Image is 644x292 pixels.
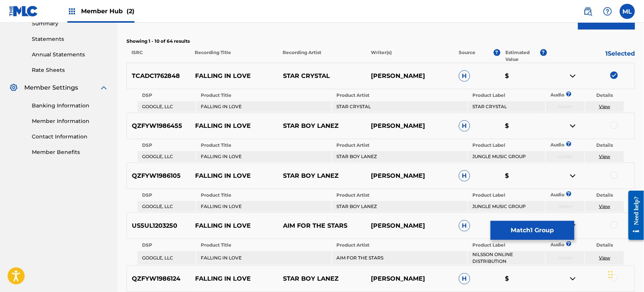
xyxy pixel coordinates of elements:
p: STAR BOY LANEZ [278,121,366,130]
a: View [599,255,610,261]
span: ? [569,191,569,196]
a: Member Information [32,117,108,125]
th: DSP [138,140,195,151]
a: Annual Statements [32,51,108,59]
th: DSP [138,240,195,250]
th: Product Label [468,190,545,200]
td: GOOGLE, LLC [138,251,195,265]
th: DSP [138,90,195,101]
a: Public Search [580,4,596,19]
p: Audio [546,92,555,98]
td: GOOGLE, LLC [138,201,195,212]
a: View [599,154,610,159]
div: Drag [608,263,613,286]
iframe: Resource Center [623,185,644,245]
a: Summary [32,20,108,28]
td: FALLING IN LOVE [196,201,331,212]
td: FALLING IN LOVE [196,151,331,162]
img: Top Rightsholders [67,7,77,16]
img: search [583,7,592,16]
img: contract [568,171,577,180]
span: H [459,120,470,132]
td: STAR CRYSTAL [468,101,545,112]
p: STAR BOY LANEZ [278,274,366,283]
p: TCADC1762848 [127,71,190,81]
p: FALLING IN LOVE [190,121,278,130]
p: US5UL1203250 [127,221,190,230]
p: FALLING IN LOVE [190,221,278,230]
td: STAR BOY LANEZ [332,151,467,162]
th: Product Label [468,140,545,151]
td: STAR CRYSTAL [332,101,467,112]
th: Product Title [196,140,331,151]
img: contract [568,71,577,81]
th: Product Title [196,90,331,101]
p: Recording Title [190,49,278,63]
p: Listen [546,203,585,210]
p: $ [500,71,547,81]
th: Details [585,140,624,151]
iframe: Chat Widget [606,256,644,292]
div: User Menu [620,4,635,19]
p: [PERSON_NAME] [366,171,454,180]
th: DSP [138,190,195,200]
th: Product Artist [332,190,467,200]
span: H [459,273,470,284]
a: View [599,104,610,109]
p: Listen [546,255,585,261]
p: [PERSON_NAME] [366,121,454,130]
p: [PERSON_NAME] [366,274,454,283]
td: JUNGLE MUSIC GROUP [468,201,545,212]
td: STAR BOY LANEZ [332,201,467,212]
p: AIM FOR THE STARS [278,221,366,230]
p: QZFYW1986124 [127,274,190,283]
img: help [603,7,612,16]
p: Audio [546,141,555,148]
th: Details [585,190,624,200]
td: GOOGLE, LLC [138,101,195,112]
p: Audio [546,241,555,248]
img: deselect [610,71,618,79]
p: Showing 1 - 10 of 64 results [127,38,635,45]
th: Product Artist [332,140,467,151]
a: Member Benefits [32,148,108,156]
span: ? [540,49,547,56]
a: View [599,203,610,209]
span: ? [569,141,569,146]
p: $ [500,171,547,180]
p: Listen [546,153,585,160]
p: Writer(s) [366,49,453,63]
p: Estimated Value [505,49,540,63]
th: Details [585,90,624,101]
th: Product Title [196,240,331,250]
p: Listen [546,103,585,110]
p: FALLING IN LOVE [190,274,278,283]
a: Contact Information [32,133,108,141]
img: contract [568,121,577,130]
img: MLC Logo [9,6,38,17]
th: Product Label [468,90,545,101]
p: [PERSON_NAME] [366,221,454,230]
td: NILSSON ONLINE DISTRIBUTION [468,251,545,265]
p: $ [500,121,547,130]
img: Member Settings [9,83,18,92]
img: contract [568,274,577,283]
p: FALLING IN LOVE [190,71,278,81]
span: ? [494,49,500,56]
span: ? [569,241,569,246]
p: 1 Selected [547,49,635,63]
span: Member Hub [81,7,134,16]
p: Source [459,49,475,63]
span: ? [569,92,569,96]
span: (2) [127,8,134,15]
th: Product Title [196,190,331,200]
span: Member Settings [24,83,78,92]
th: Details [585,240,624,250]
p: QZFYW1986105 [127,171,190,180]
img: expand [99,83,108,92]
p: ISRC [127,49,190,63]
p: STAR CRYSTAL [278,71,366,81]
a: Statements [32,35,108,43]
